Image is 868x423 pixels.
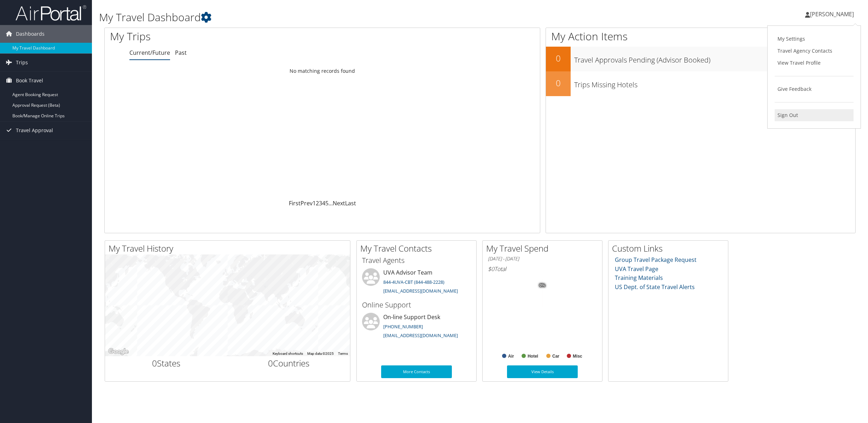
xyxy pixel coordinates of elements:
a: 2 [316,199,319,207]
a: Prev [301,199,313,207]
img: airportal-logo.png [16,5,86,21]
h6: Total [488,265,597,273]
h2: 0 [546,52,571,64]
h3: Trips Missing Hotels [574,76,855,90]
a: Group Travel Package Request [615,256,697,264]
a: 1 [313,199,316,207]
text: Misc [573,354,582,359]
h1: My Action Items [546,29,855,44]
h3: Online Support [362,300,471,310]
a: View Details [507,365,578,378]
h2: My Travel History [109,242,350,254]
span: Trips [16,54,28,71]
text: Hotel [528,354,538,359]
a: [EMAIL_ADDRESS][DOMAIN_NAME] [383,288,458,294]
a: More Contacts [381,365,452,378]
td: No matching records found [105,65,540,77]
text: Car [552,354,559,359]
h1: My Trips [110,29,353,44]
a: [PERSON_NAME] [805,4,861,25]
a: Give Feedback [775,83,854,95]
span: 0 [268,357,273,369]
span: Map data ©2025 [307,352,334,356]
a: 3 [319,199,322,207]
span: $0 [488,265,494,273]
a: First [289,199,301,207]
a: Travel Agency Contacts [775,45,854,57]
a: US Dept. of State Travel Alerts [615,283,695,291]
span: Travel Approval [16,122,53,139]
li: UVA Advisor Team [359,268,474,297]
h2: My Travel Spend [486,242,602,254]
a: 4 [322,199,325,207]
li: On-line Support Desk [359,313,474,342]
tspan: 0% [540,283,545,288]
span: Book Travel [16,72,43,89]
a: Last [345,199,356,207]
a: Terms (opens in new tab) [338,352,348,356]
a: 0Trips Missing Hotels [546,71,855,96]
a: Open this area in Google Maps (opens a new window) [107,347,130,356]
span: 0 [152,357,157,369]
button: Keyboard shortcuts [273,351,303,356]
text: Air [508,354,514,359]
span: Dashboards [16,25,45,43]
h6: [DATE] - [DATE] [488,255,597,262]
a: View Travel Profile [775,57,854,69]
h2: My Travel Contacts [360,242,476,254]
span: … [328,199,333,207]
a: My Settings [775,33,854,45]
span: [PERSON_NAME] [810,10,854,18]
a: 844-4UVA-CBT (844-488-2228) [383,279,444,285]
a: [EMAIL_ADDRESS][DOMAIN_NAME] [383,332,458,339]
h2: States [110,357,222,369]
a: Sign Out [775,109,854,121]
h3: Travel Agents [362,255,471,265]
a: Next [333,199,345,207]
a: Past [175,49,187,57]
a: Training Materials [615,274,663,282]
h1: My Travel Dashboard [99,10,607,25]
a: [PHONE_NUMBER] [383,323,423,330]
a: Current/Future [129,49,170,57]
a: UVA Travel Page [615,265,658,273]
a: 5 [325,199,328,207]
h2: Countries [233,357,345,369]
a: 0Travel Approvals Pending (Advisor Booked) [546,47,855,71]
h2: 0 [546,77,571,89]
h3: Travel Approvals Pending (Advisor Booked) [574,52,855,65]
h2: Custom Links [612,242,728,254]
img: Google [107,347,130,356]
